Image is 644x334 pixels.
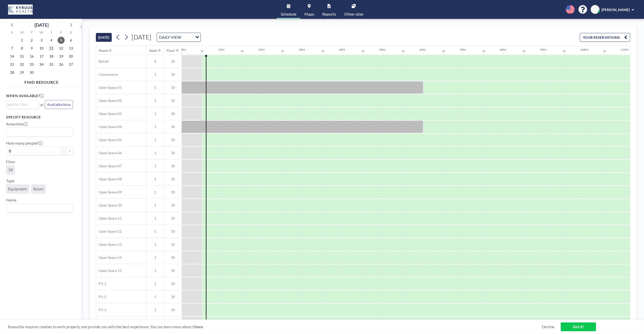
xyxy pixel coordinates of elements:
[9,53,16,60] span: Sunday, September 14, 2025
[6,101,39,108] div: Search for option
[48,53,55,60] span: Thursday, September 18, 2025
[96,203,122,207] span: Open Space 10
[96,98,122,103] span: Open Space 02
[164,138,182,142] span: 18
[96,164,122,168] span: Open Space 07
[542,324,554,329] a: Decline
[18,69,25,76] span: Monday, September 29, 2025
[6,141,43,146] label: How many people?
[48,61,55,68] span: Thursday, September 25, 2025
[164,177,182,181] span: 18
[58,37,65,44] span: Friday, September 5, 2025
[6,178,14,183] label: Type
[147,72,164,77] span: 1
[344,12,364,16] span: Other sites
[164,203,182,207] span: 18
[361,50,365,53] div: 30
[164,59,182,64] span: 18
[33,186,44,191] span: Room
[164,72,182,77] span: 18
[18,37,25,44] span: Monday, September 1, 2025
[9,69,16,76] span: Sunday, September 28, 2025
[96,33,112,42] button: [DATE]
[178,48,186,52] div: 12PM
[28,53,35,60] span: Tuesday, September 16, 2025
[96,124,122,129] span: Open Space 04
[563,50,566,53] div: 30
[580,33,630,42] button: YOUR RESERVATIONS
[96,268,122,273] span: Open Space 15
[96,295,106,299] span: P1-2
[164,268,182,273] span: 18
[47,102,71,107] span: Available Now
[147,308,164,312] span: 1
[580,48,588,52] div: 10PM
[419,48,426,52] div: 6PM
[6,197,16,202] label: Name
[164,255,182,260] span: 18
[258,48,265,52] div: 2PM
[164,98,182,103] span: 18
[38,45,45,52] span: Wednesday, September 10, 2025
[149,48,157,53] div: Seats
[67,147,73,155] button: +
[195,324,204,329] a: here.
[96,216,122,221] span: Open Space 11
[147,295,164,299] span: 1
[96,138,122,142] span: Open Space 05
[28,69,35,76] span: Tuesday, September 30, 2025
[96,281,106,286] span: P1-1
[37,30,47,36] div: W
[96,59,108,64] span: Ballad
[164,229,182,234] span: 18
[96,255,122,260] span: Open Space 14
[58,53,65,60] span: Friday, September 19, 2025
[522,50,526,53] div: 30
[6,204,73,212] div: Search for option
[96,229,122,234] span: Open Space 12
[18,61,25,68] span: Monday, September 22, 2025
[8,167,13,172] span: 18
[164,111,182,116] span: 18
[7,30,17,36] div: S
[17,30,27,36] div: M
[147,111,164,116] span: 1
[8,324,542,329] span: Roomzilla requires cookies to work properly and provide you with the best experience. You can lea...
[66,30,76,36] div: S
[48,45,55,52] span: Thursday, September 11, 2025
[164,124,182,129] span: 18
[322,12,336,16] span: Reports
[96,242,122,247] span: Open Space 13
[34,21,49,28] div: [DATE]
[321,50,324,53] div: 30
[9,61,16,68] span: Sunday, September 21, 2025
[147,85,164,90] span: 1
[183,34,192,40] input: Search for option
[67,45,74,52] span: Saturday, September 13, 2025
[164,190,182,194] span: 18
[67,37,74,44] span: Saturday, September 6, 2025
[46,30,56,36] div: T
[96,151,122,155] span: Open Space 06
[147,229,164,234] span: 1
[38,53,45,60] span: Wednesday, September 17, 2025
[304,12,314,16] span: Maps
[6,121,28,127] label: Amenities
[200,50,204,53] div: 30
[167,48,175,53] div: Floor
[96,177,122,181] span: Open Space 08
[601,8,630,12] span: [PERSON_NAME]
[28,45,35,52] span: Tuesday, September 9, 2025
[164,308,182,312] span: 18
[164,151,182,155] span: 18
[299,48,305,52] div: 3PM
[61,147,67,155] button: -
[561,322,596,331] a: Got it!
[6,128,73,136] div: Search for option
[8,186,27,191] span: Equipment
[6,159,15,164] label: Floor
[540,48,546,52] div: 9PM
[164,281,182,286] span: 18
[7,102,36,107] input: Search for option
[218,48,224,52] div: 1PM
